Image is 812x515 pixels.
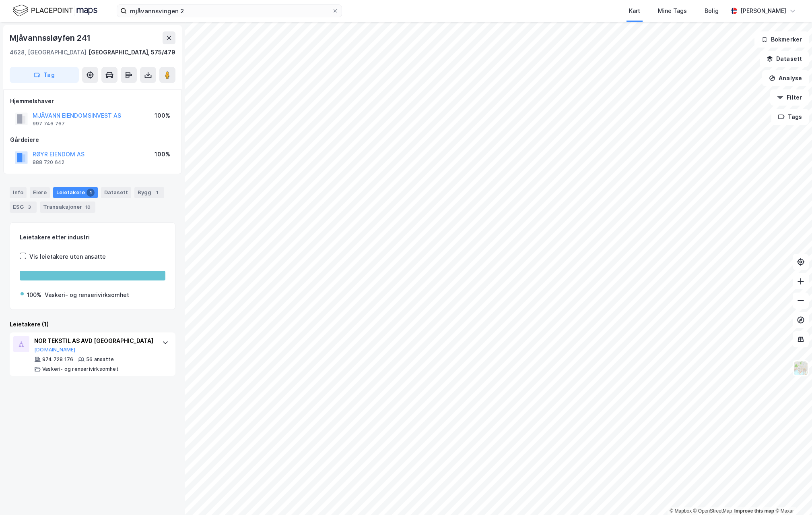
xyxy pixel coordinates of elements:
img: Z [793,361,808,376]
a: Mapbox [670,508,692,514]
div: NOR TEKSTIL AS AVD [GEOGRAPHIC_DATA] [34,336,154,346]
div: 100% [155,150,170,159]
div: Vis leietakere uten ansatte [29,252,106,262]
div: ESG [10,201,37,213]
div: 888 720 642 [33,159,64,166]
a: Improve this map [734,508,774,514]
div: 10 [84,203,92,211]
button: Analyse [762,70,809,86]
div: Info [10,187,27,198]
div: Vaskeri- og renserivirksomhet [45,290,129,300]
button: Filter [770,89,809,106]
iframe: Chat Widget [772,476,812,515]
button: [DOMAIN_NAME] [34,347,76,353]
div: [PERSON_NAME] [740,6,786,16]
div: [GEOGRAPHIC_DATA], 575/479 [89,48,175,57]
input: Søk på adresse, matrikkel, gårdeiere, leietakere eller personer [127,5,332,17]
div: Hjemmelshaver [10,96,175,106]
div: Leietakere (1) [10,320,175,329]
div: 4628, [GEOGRAPHIC_DATA] [10,48,87,57]
div: 997 746 767 [33,120,65,127]
div: 1 [87,189,95,197]
button: Datasett [760,51,809,67]
div: Bolig [705,6,719,16]
button: Bokmerker [754,31,809,48]
a: OpenStreetMap [693,508,732,514]
div: 1 [153,189,161,197]
div: Gårdeiere [10,135,175,145]
div: 100% [27,290,41,300]
div: Eiere [30,187,50,198]
div: Mine Tags [658,6,687,16]
div: 100% [155,111,170,120]
div: 974 728 176 [42,356,73,363]
button: Tags [771,109,809,125]
div: Datasett [101,187,131,198]
div: 56 ansatte [86,356,114,363]
div: Transaksjoner [40,201,95,213]
button: Tag [10,67,79,83]
div: Bygg [134,187,164,198]
div: Vaskeri- og renserivirksomhet [42,366,119,372]
img: logo.f888ab2527a4732fd821a326f86c7f29.svg [13,4,97,18]
div: Leietakere [53,187,98,198]
div: 3 [25,203,33,211]
div: Mjåvannssløyfen 241 [10,31,92,44]
div: Leietakere etter industri [20,233,165,242]
div: Kart [629,6,640,16]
